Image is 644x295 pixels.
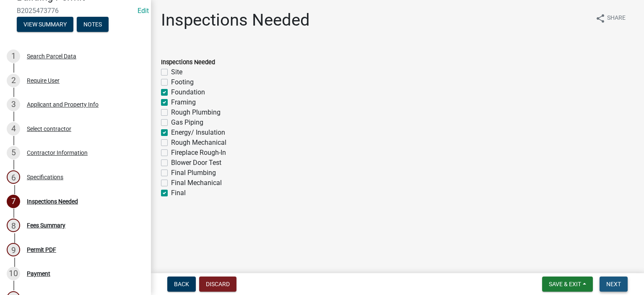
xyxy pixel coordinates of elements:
label: Blower Door Test [171,158,221,168]
button: Back [167,277,196,292]
label: Site [171,67,182,77]
div: 3 [7,98,20,111]
div: Specifications [27,174,63,180]
span: Share [607,13,626,23]
label: Energy/ Insulation [171,128,225,138]
span: Next [606,281,621,287]
a: Edit [138,7,149,15]
div: Require User [27,78,60,84]
button: Notes [77,17,109,32]
div: 6 [7,170,20,184]
button: Save & Exit [542,277,593,292]
div: 4 [7,122,20,136]
div: Applicant and Property Info [27,102,99,107]
div: Select contractor [27,126,71,132]
label: Framing [171,97,196,107]
label: Foundation [171,87,205,97]
label: Fireplace Rough-In [171,148,226,158]
span: Back [174,281,189,287]
button: Discard [199,277,236,292]
button: shareShare [589,10,632,26]
label: Footing [171,77,194,87]
div: 10 [7,267,20,280]
div: 7 [7,195,20,208]
label: Rough Mechanical [171,138,226,148]
div: Contractor Information [27,150,88,156]
wm-modal-confirm: Edit Application Number [138,7,149,15]
span: B2025473776 [17,7,134,15]
div: Search Parcel Data [27,53,76,59]
label: Final [171,188,186,198]
div: 2 [7,74,20,87]
wm-modal-confirm: Notes [77,21,109,28]
button: Next [600,277,628,292]
div: 9 [7,243,20,256]
div: Payment [27,271,50,277]
wm-modal-confirm: Summary [17,21,73,28]
label: Rough Plumbing [171,107,221,117]
label: Final Plumbing [171,168,216,178]
label: Final Mechanical [171,178,222,188]
div: Fees Summary [27,222,65,228]
label: Inspections Needed [161,60,215,65]
div: Inspections Needed [27,198,78,204]
div: 8 [7,219,20,232]
h1: Inspections Needed [161,10,310,30]
div: 5 [7,146,20,159]
span: Save & Exit [549,281,581,287]
div: 1 [7,50,20,63]
label: Gas Piping [171,117,203,128]
i: share [595,13,605,23]
div: Permit PDF [27,247,56,253]
button: View Summary [17,17,73,32]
